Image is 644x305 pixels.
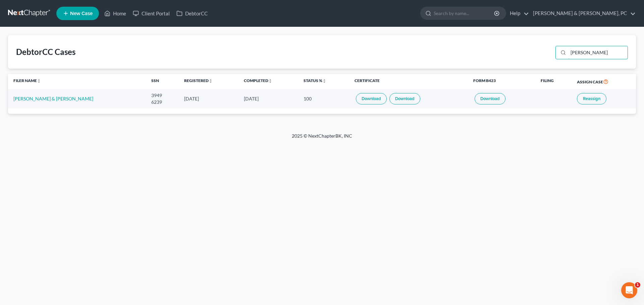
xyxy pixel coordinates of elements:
[129,7,173,19] a: Client Portal
[434,7,495,19] input: Search by name...
[209,79,213,83] i: unfold_more
[268,79,272,83] i: unfold_more
[389,93,420,104] a: Download
[535,74,572,89] th: Filing
[179,89,238,108] td: [DATE]
[13,96,93,101] a: [PERSON_NAME] & [PERSON_NAME]
[349,74,468,89] th: Certificate
[572,74,636,89] th: Assign Case
[356,93,387,104] a: Download
[506,7,529,19] a: Help
[173,7,211,19] a: DebtorCC
[621,282,637,298] iframe: Intercom live chat
[304,78,326,83] a: Status %unfold_more
[322,79,326,83] i: unfold_more
[244,78,272,83] a: Completedunfold_more
[70,11,93,16] span: New Case
[298,89,349,108] td: 100
[238,89,298,108] td: [DATE]
[151,92,173,99] div: 3949
[568,46,628,59] input: Search...
[146,74,178,89] th: SSN
[16,47,75,57] div: DebtorCC Cases
[131,133,513,145] div: 2025 © NextChapterBK, INC
[468,74,535,89] th: Form B423
[635,282,640,288] span: 1
[37,79,41,83] i: unfold_more
[530,7,636,19] a: [PERSON_NAME] & [PERSON_NAME], PC
[101,7,129,19] a: Home
[184,78,213,83] a: Registeredunfold_more
[577,93,606,104] button: Reassign
[151,99,173,105] div: 6239
[583,96,600,101] span: Reassign
[475,93,505,104] a: Download
[13,78,41,83] a: Filer Nameunfold_more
